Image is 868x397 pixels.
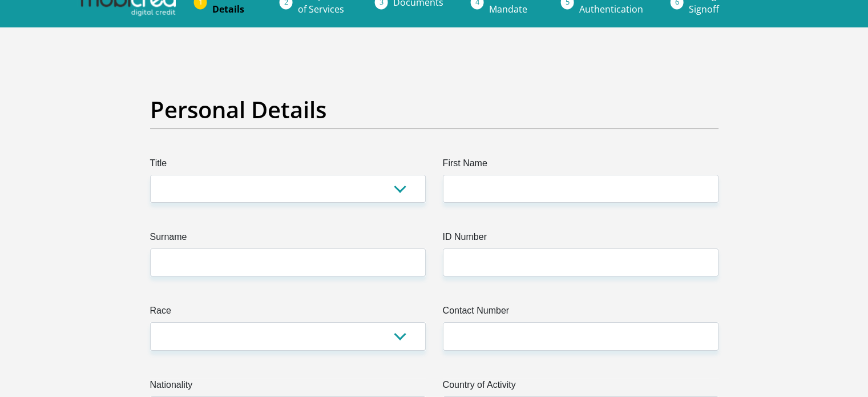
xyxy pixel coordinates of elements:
input: Surname [150,248,426,276]
input: First Name [443,175,718,203]
label: Surname [150,230,426,248]
label: Country of Activity [443,378,718,396]
label: ID Number [443,230,718,248]
label: Nationality [150,378,426,396]
label: First Name [443,157,718,175]
input: Contact Number [443,322,718,350]
label: Title [150,157,426,175]
h2: Personal Details [150,96,718,123]
label: Race [150,304,426,322]
input: ID Number [443,248,718,276]
label: Contact Number [443,304,718,322]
